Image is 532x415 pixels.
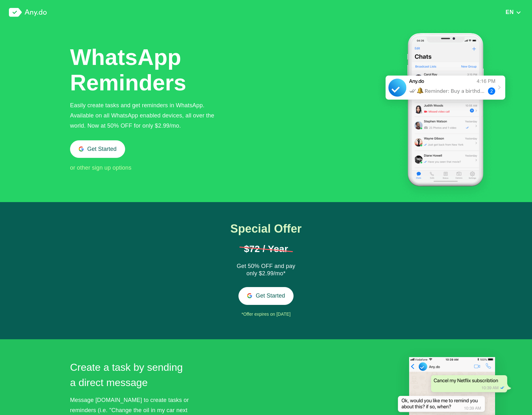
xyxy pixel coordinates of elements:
[216,310,316,319] div: *Offer expires on [DATE]
[216,222,316,235] h1: Special Offer
[377,25,514,202] img: WhatsApp Tasks & Reminders
[9,8,47,17] img: logo
[70,165,131,171] span: or other sign up options
[234,263,298,278] div: Get 50% OFF and pay only $2.99/mo*
[516,10,521,15] img: down
[70,140,125,158] button: Get Started
[70,360,188,390] h2: Create a task by sending a direct message
[239,244,293,254] h1: $72 / Year
[504,9,523,16] button: EN
[70,45,188,95] h1: WhatsApp Reminders
[70,100,225,131] div: Easily create tasks and get reminders in WhatsApp. Available on all WhatsApp enabled devices, all...
[506,9,514,15] span: EN
[238,287,294,305] button: Get Started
